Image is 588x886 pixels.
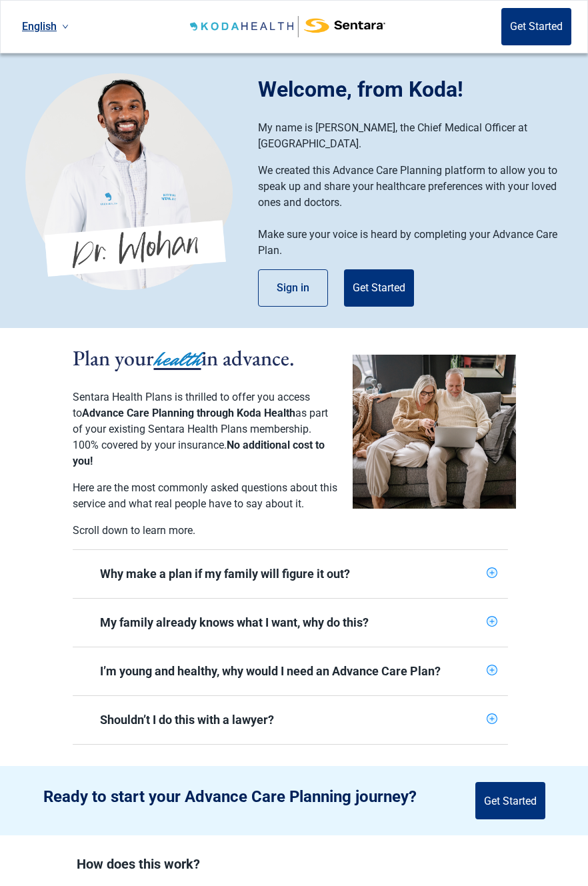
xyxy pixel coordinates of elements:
[487,713,497,724] span: plus-circle
[73,550,508,598] div: Why make a plan if my family will figure it out?
[258,120,575,152] p: My name is [PERSON_NAME], the Chief Medical Officer at [GEOGRAPHIC_DATA].
[201,344,295,372] span: in advance.
[487,665,497,675] span: plus-circle
[82,407,295,419] span: Advance Care Planning through Koda Health
[100,615,481,631] div: My family already knows what I want, why do this?
[154,345,201,374] span: health
[258,73,588,105] h1: Welcome, from Koda!
[258,163,575,211] p: We created this Advance Care Planning platform to allow you to speak up and share your healthcare...
[100,663,481,679] div: I’m young and healthy, why would I need an Advance Care Plan?
[73,523,339,539] p: Scroll down to learn more.
[100,712,481,728] div: Shouldn’t I do this with a lawyer?
[100,566,481,582] div: Why make a plan if my family will figure it out?
[501,8,571,45] button: Get Started
[73,696,508,744] div: Shouldn’t I do this with a lawyer?
[344,269,414,307] button: Get Started
[190,16,385,37] img: Koda Health
[475,782,545,819] button: Get Started
[487,567,497,578] span: plus-circle
[17,15,74,37] a: Current language: English
[73,647,508,695] div: I’m young and healthy, why would I need an Advance Care Plan?
[77,857,512,872] h2: How does this work?
[487,616,497,627] span: plus-circle
[353,355,516,509] img: Couple planning their healthcare together
[62,23,69,30] span: down
[258,227,575,259] p: Make sure your voice is heard by completing your Advance Care Plan.
[73,391,310,419] span: Sentara Health Plans is thrilled to offer you access to
[43,787,417,806] h2: Ready to start your Advance Care Planning journey?
[258,269,328,307] button: Sign in
[73,407,328,451] span: as part of your existing Sentara Health Plans membership. 100% covered by your insurance.
[73,344,154,372] span: Plan your
[25,73,233,290] img: Koda Health
[73,599,508,647] div: My family already knows what I want, why do this?
[73,480,339,512] p: Here are the most commonly asked questions about this service and what real people have to say ab...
